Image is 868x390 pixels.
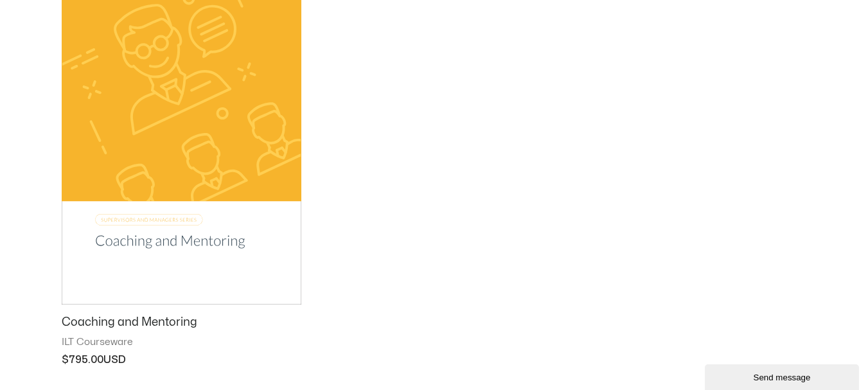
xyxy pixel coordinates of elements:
[705,362,862,390] iframe: chat widget
[62,336,301,349] span: ILT Courseware
[62,355,69,365] span: $
[62,315,301,330] h2: Coaching and Mentoring
[62,355,103,365] bdi: 795.00
[62,315,301,335] a: Coaching and Mentoring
